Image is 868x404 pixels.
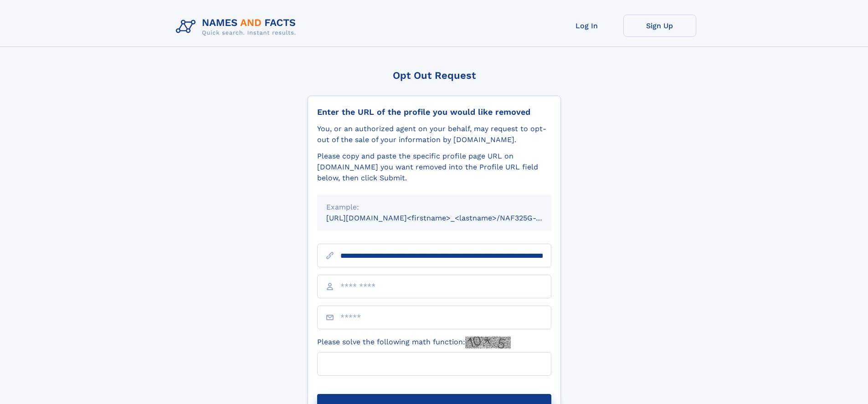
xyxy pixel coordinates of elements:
[317,151,551,184] div: Please copy and paste the specific profile page URL on [DOMAIN_NAME] you want removed into the Pr...
[550,15,623,37] a: Log In
[326,214,569,222] small: [URL][DOMAIN_NAME]<firstname>_<lastname>/NAF325G-xxxxxxxx
[623,15,696,37] a: Sign Up
[317,123,551,145] div: You, or an authorized agent on your behalf, may request to opt-out of the sale of your informatio...
[317,107,551,117] div: Enter the URL of the profile you would like removed
[317,337,511,348] label: Please solve the following math function:
[308,70,561,81] div: Opt Out Request
[172,15,303,39] img: Logo Names and Facts
[326,202,542,213] div: Example:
